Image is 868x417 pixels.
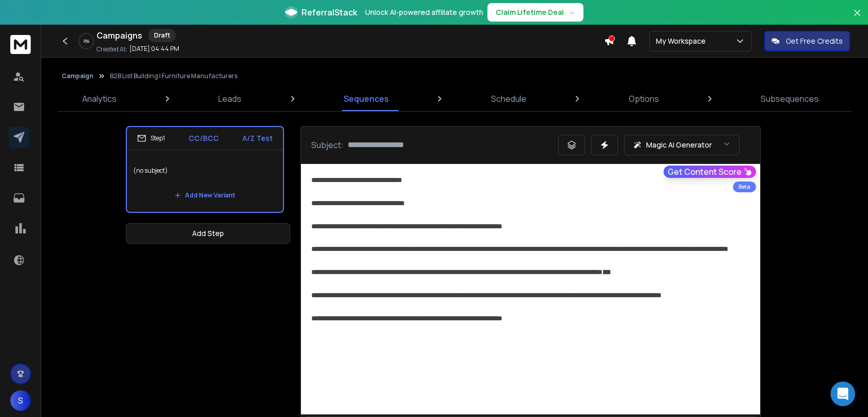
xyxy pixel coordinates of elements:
p: Created At: [97,45,127,53]
a: Leads [212,86,248,111]
p: Subject: [311,139,344,151]
p: Magic AI Generator [646,140,712,150]
a: Analytics [76,86,123,111]
p: A/Z Test [242,133,273,143]
p: Schedule [491,93,526,105]
button: Magic AI Generator [624,135,740,155]
p: Options [629,93,659,105]
p: Get Free Credits [786,36,843,46]
p: Subsequences [761,93,819,105]
div: Draft [148,29,176,42]
a: Options [622,86,665,111]
p: Unlock AI-powered affiliate growth [365,7,483,17]
p: Leads [218,93,241,105]
button: Close banner [851,6,864,31]
button: Claim Lifetime Deal→ [487,3,583,22]
p: (no subject) [133,156,277,185]
button: Add Step [126,223,290,244]
div: Beta [733,182,756,192]
button: Get Free Credits [764,31,850,51]
button: Campaign [62,72,93,80]
span: ReferralStack [301,6,357,19]
p: [DATE] 04:44 PM [129,45,179,53]
div: Step 1 [137,134,165,143]
button: Add New Variant [166,185,243,206]
p: B2B List Building | Furniture Manufacturers [110,72,237,80]
p: Sequences [344,93,389,105]
div: Open Intercom Messenger [831,382,855,406]
button: S [10,390,31,411]
button: Get Content Score [664,166,756,178]
p: My Workspace [656,36,710,46]
a: Sequences [337,86,395,111]
a: Schedule [485,86,533,111]
p: Analytics [82,93,117,105]
h1: Campaigns [97,29,142,42]
span: → [568,7,575,17]
a: Subsequences [754,86,825,111]
p: 0 % [84,38,89,44]
p: CC/BCC [188,133,219,143]
li: Step1CC/BCCA/Z Test(no subject)Add New Variant [126,126,284,213]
